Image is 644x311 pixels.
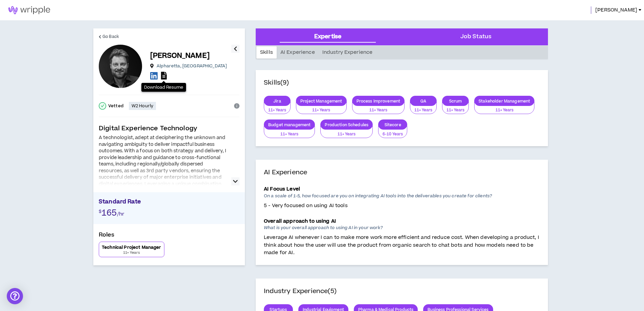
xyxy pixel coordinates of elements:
[383,131,403,137] p: 6-10 Years
[264,168,540,177] h4: AI Experience
[268,107,286,113] p: 11+ Years
[352,102,405,114] button: 11+ Years
[123,250,140,256] p: 11+ Years
[264,193,540,202] p: On a scale of 1-5, how focused are you on integrating AI tools into the deliverables you create f...
[264,185,540,193] p: AI Focus Level
[264,102,291,114] button: 11+ Years
[319,46,376,59] div: Industry Experience
[108,103,123,109] p: Vetted
[410,98,436,104] p: QA
[157,63,227,69] p: Alpharetta , [GEOGRAPHIC_DATA]
[132,103,153,109] p: W2 Hourly
[378,122,407,127] p: Sitecore
[475,98,534,104] p: Stakeholder Management
[325,131,368,137] p: 11+ Years
[264,122,315,127] p: Budget management
[102,245,161,250] p: Technical Project Manager
[314,32,341,41] div: Expertise
[474,102,534,114] button: 11+ Years
[277,46,319,59] div: AI Experience
[99,28,119,45] a: Go Back
[264,234,540,257] p: Leverage AI whenever I can to make more work more efficient and reduce cost. When developing a pr...
[99,45,142,88] div: Michael C.
[264,98,290,104] p: Jira
[150,51,210,61] p: [PERSON_NAME]
[442,98,468,104] p: Scrum
[352,98,405,104] p: Process Improvement
[268,131,310,137] p: 11+ Years
[460,32,491,41] div: Job Status
[320,126,373,138] button: 11+ Years
[595,6,637,14] span: [PERSON_NAME]
[264,78,289,88] h4: Skills (9)
[446,107,464,113] p: 11+ Years
[99,102,106,110] span: check-circle
[356,107,400,113] p: 11+ Years
[264,218,540,225] p: Overall approach to using AI
[321,122,372,127] p: Production Schedules
[378,126,407,138] button: 6-10 Years
[296,98,346,104] p: Project Management
[300,107,342,113] p: 11+ Years
[414,107,432,113] p: 11+ Years
[264,287,337,296] h4: Industry Experience (5)
[102,34,119,40] span: Go Back
[264,225,540,234] p: What is your overall approach to using AI in your work?
[99,135,227,260] div: A technologist, adept at deciphering the unknown and navigating ambiguity to deliver impactful bu...
[296,102,347,114] button: 11+ Years
[479,107,530,113] p: 11+ Years
[99,208,101,215] span: $
[99,231,239,242] p: Roles
[410,102,437,114] button: 11+ Years
[99,198,239,208] p: Standard Rate
[99,124,239,133] p: Digital Experience Technology
[7,288,23,304] div: Open Intercom Messenger
[264,202,540,209] p: 5 - Very focused on using AI tools
[264,126,315,138] button: 11+ Years
[144,85,183,91] p: Download Resume
[101,207,117,219] span: 165
[234,103,239,109] span: info-circle
[442,102,469,114] button: 11+ Years
[256,46,277,59] div: Skills
[117,210,124,218] span: /hr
